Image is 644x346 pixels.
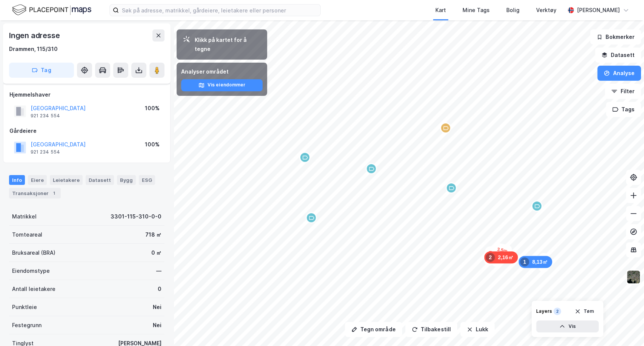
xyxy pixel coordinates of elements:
input: Søk på adresse, matrikkel, gårdeiere, leietakere eller personer [119,5,320,16]
button: Lukk [460,322,495,337]
img: 9k= [626,270,641,284]
div: 2 [486,253,495,262]
div: Antall leietakere [12,284,55,294]
button: Tag [9,63,74,78]
div: Map marker [299,152,310,163]
div: Matrikkel [12,212,37,221]
button: Vis eiendommer [181,79,263,91]
iframe: Chat Widget [606,310,644,346]
div: ESG [139,175,155,185]
div: 921 234 554 [31,113,60,119]
div: 3301-115-310-0-0 [111,212,161,221]
div: — [156,266,161,275]
div: 100% [145,140,160,149]
div: Punktleie [12,303,37,312]
button: Analyse [597,66,641,81]
div: 718 ㎡ [145,230,161,239]
div: Map marker [538,253,549,272]
div: Datasett [86,175,114,185]
div: Hjemmelshaver [9,90,164,99]
button: Tags [606,102,641,117]
div: 0 ㎡ [151,248,161,257]
div: Bolig [506,6,520,15]
div: Map marker [518,256,552,268]
div: Kontrollprogram for chat [606,310,644,346]
div: Festegrunn [12,321,41,330]
div: Map marker [520,255,543,266]
div: Layers [536,308,552,314]
div: Eiendomstype [12,266,50,275]
div: 2 [553,308,561,315]
div: Leietakere [50,175,83,185]
div: Bruksareal (BRA) [12,248,55,257]
div: Analyser området [181,67,263,76]
button: Vis [536,320,599,332]
div: Ingen adresse [9,29,61,42]
div: Map marker [306,212,317,223]
button: Tilbakestill [405,322,457,337]
div: Klikk på kartet for å tegne [195,35,261,54]
div: Tomteareal [12,230,42,239]
div: Eiere [28,175,47,185]
div: 0 [158,284,161,294]
button: Tøm [570,305,599,317]
div: Map marker [446,182,457,194]
img: logo.f888ab2527a4732fd821a326f86c7f29.svg [12,3,91,17]
button: Filter [605,84,641,99]
button: Bokmerker [590,29,641,45]
div: 1 [50,189,58,197]
button: Datasett [595,48,641,63]
div: Info [9,175,25,185]
div: Map marker [366,163,377,174]
div: Nei [153,303,161,312]
div: Drammen, 115/310 [9,45,58,54]
div: Map marker [484,251,518,263]
div: [PERSON_NAME] [577,6,620,15]
div: 921 234 554 [31,149,60,155]
div: Transaksjoner [9,188,61,198]
div: Verktøy [536,6,556,15]
div: Mine Tags [463,6,490,15]
div: 1 [520,257,529,266]
div: Nei [153,321,161,330]
div: Gårdeiere [9,126,164,135]
div: Bygg [117,175,136,185]
div: Kart [435,6,446,15]
div: Map marker [531,200,543,212]
div: Map marker [492,243,513,258]
div: Map marker [440,122,451,134]
button: Tegn område [345,322,402,337]
div: 100% [145,104,160,113]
